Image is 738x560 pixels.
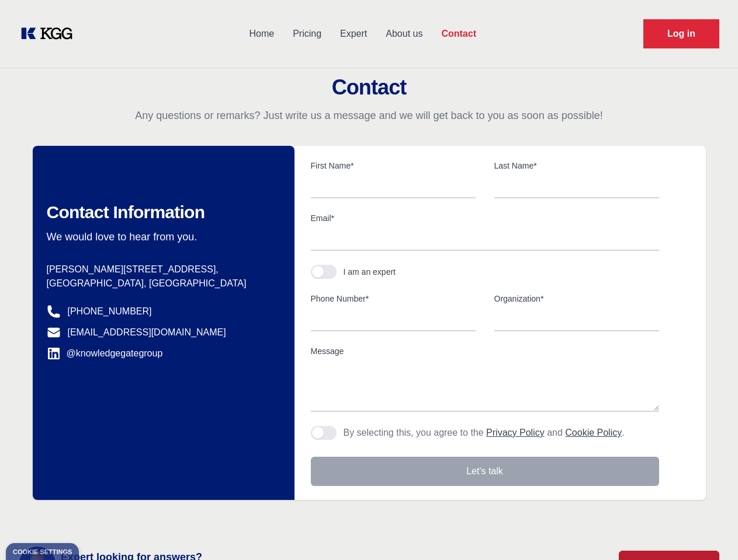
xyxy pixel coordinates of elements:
p: We would love to hear from you. [47,230,276,244]
div: Cookie settings [13,549,72,555]
label: Phone Number* [311,293,476,304]
p: Any questions or remarks? Just write us a message and we will get back to you as soon as possible! [14,108,724,123]
label: Organization* [494,293,659,304]
a: Request Demo [643,19,719,48]
h2: Contact Information [47,202,276,223]
p: [PERSON_NAME][STREET_ADDRESS], [47,262,276,276]
a: Cookie Policy [565,428,622,437]
a: About us [376,19,432,49]
a: Privacy Policy [486,428,545,437]
a: [PHONE_NUMBER] [68,304,152,318]
button: Let's talk [311,457,659,486]
label: Email* [311,212,659,224]
p: By selecting this, you agree to the and . [344,426,625,440]
label: Message [311,345,659,357]
div: I am an expert [344,266,396,278]
a: @knowledgegategroup [47,346,163,360]
iframe: Chat Widget [680,504,738,560]
h2: Contact [14,76,724,99]
label: First Name* [311,160,476,171]
p: [GEOGRAPHIC_DATA], [GEOGRAPHIC_DATA] [47,276,276,290]
a: Home [240,19,283,49]
a: KOL Knowledge Platform: Talk to Key External Experts (KEE) [19,24,82,43]
a: [EMAIL_ADDRESS][DOMAIN_NAME] [68,325,226,339]
label: Last Name* [494,160,659,171]
a: Pricing [283,19,331,49]
a: Expert [331,19,376,49]
a: Contact [432,19,486,49]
